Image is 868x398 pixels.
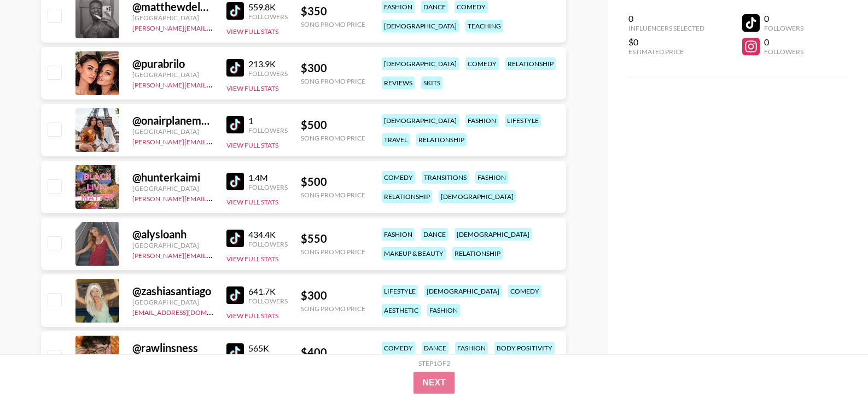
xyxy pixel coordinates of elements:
div: relationship [382,190,432,203]
button: View Full Stats [226,141,278,149]
div: fashion [465,114,498,127]
div: Estimated Price [628,48,704,56]
div: 0 [764,13,803,24]
div: Step 1 of 2 [418,359,450,367]
div: comedy [465,57,499,70]
div: comedy [455,1,488,13]
div: $ 500 [301,175,365,189]
a: [PERSON_NAME][EMAIL_ADDRESS][DOMAIN_NAME] [132,192,294,203]
div: [GEOGRAPHIC_DATA] [132,127,213,136]
div: $ 350 [301,4,365,18]
div: [GEOGRAPHIC_DATA] [132,298,213,306]
button: View Full Stats [226,84,278,92]
div: [GEOGRAPHIC_DATA] [132,14,213,22]
div: dance [421,228,448,241]
a: [PERSON_NAME][EMAIL_ADDRESS][DOMAIN_NAME] [132,79,294,89]
div: comedy [508,285,541,297]
div: makeup & beauty [382,247,446,260]
div: [GEOGRAPHIC_DATA] [132,241,213,249]
div: $ 300 [301,289,365,302]
div: aesthetic [382,304,421,317]
div: Followers [248,183,288,191]
div: [DEMOGRAPHIC_DATA] [455,228,532,241]
div: 1 [248,115,288,126]
div: Followers [248,69,288,78]
div: [DEMOGRAPHIC_DATA] [382,20,459,32]
div: @ rawlinsness [132,341,213,355]
button: View Full Stats [226,312,278,320]
div: fashion [382,1,415,13]
div: transitions [422,171,469,184]
div: Followers [248,297,288,305]
a: [PERSON_NAME][EMAIL_ADDRESS][DOMAIN_NAME] [132,136,294,146]
div: [GEOGRAPHIC_DATA] [132,184,213,192]
div: 0 [628,13,704,24]
div: 213.9K [248,58,288,69]
div: travel [382,133,410,146]
div: Followers [248,240,288,248]
div: @ alysloanh [132,227,213,241]
div: @ onairplanemode__ [132,114,213,127]
div: relationship [452,247,503,260]
div: [DEMOGRAPHIC_DATA] [439,190,516,203]
div: [DEMOGRAPHIC_DATA] [382,114,459,127]
div: @ hunterkaimi [132,171,213,184]
img: TikTok [226,286,244,304]
img: TikTok [226,59,244,77]
div: relationship [505,57,556,70]
div: 0 [764,37,803,48]
div: dance [422,342,448,354]
a: [EMAIL_ADDRESS][DOMAIN_NAME] [132,306,242,317]
iframe: Drift Widget Chat Controller [813,343,855,385]
div: 641.7K [248,286,288,297]
div: lifestyle [505,114,541,127]
div: Influencers Selected [628,24,704,32]
div: [GEOGRAPHIC_DATA] [132,71,213,79]
div: relationship [416,133,467,146]
div: 565K [248,343,288,354]
div: Followers [764,24,803,32]
div: [DEMOGRAPHIC_DATA] [382,57,459,70]
div: Followers [764,48,803,56]
div: fashion [382,228,415,241]
div: [DEMOGRAPHIC_DATA] [424,285,502,297]
div: Song Promo Price [301,20,365,28]
div: Song Promo Price [301,77,365,85]
div: reviews [382,77,415,89]
img: TikTok [226,2,244,20]
div: Followers [248,354,288,362]
div: 1.4M [248,172,288,183]
img: TikTok [226,173,244,190]
div: $ 300 [301,61,365,75]
div: fashion [427,304,460,317]
div: $ 550 [301,232,365,245]
div: Song Promo Price [301,305,365,313]
div: 559.8K [248,2,288,13]
img: TikTok [226,230,244,247]
button: View Full Stats [226,255,278,263]
button: View Full Stats [226,198,278,206]
div: $0 [628,37,704,48]
div: lifestyle [382,285,418,297]
div: Song Promo Price [301,134,365,142]
div: Followers [248,13,288,21]
div: Song Promo Price [301,248,365,256]
div: comedy [382,171,415,184]
div: fashion [475,171,508,184]
img: TikTok [226,343,244,361]
div: skits [421,77,442,89]
img: TikTok [226,116,244,133]
div: Followers [248,126,288,134]
div: teaching [465,20,503,32]
div: @ zashiasantiago [132,284,213,298]
a: [PERSON_NAME][EMAIL_ADDRESS][DOMAIN_NAME] [132,249,294,260]
div: Song Promo Price [301,191,365,199]
div: $ 400 [301,346,365,359]
button: Next [413,372,455,394]
div: 434.4K [248,229,288,240]
div: body positivity [494,342,555,354]
div: dance [421,1,448,13]
button: View Full Stats [226,27,278,36]
div: $ 500 [301,118,365,132]
div: fashion [455,342,488,354]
